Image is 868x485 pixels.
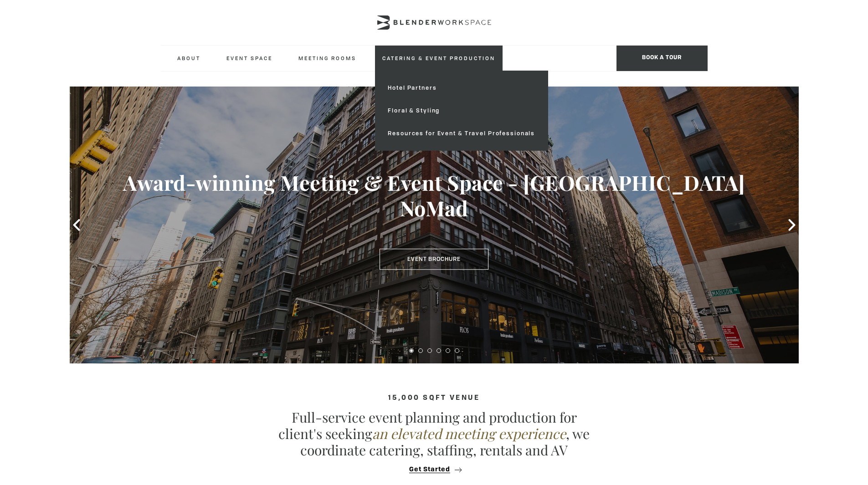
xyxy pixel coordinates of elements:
[616,46,708,71] span: Book a tour
[291,46,364,71] a: Meeting Rooms
[106,170,762,221] h3: Award-winning Meeting & Event Space - [GEOGRAPHIC_DATA] NoMad
[106,138,762,149] h2: Welcome
[380,122,542,145] a: Resources for Event & Travel Professionals
[275,409,594,458] p: Full-service event planning and production for client's seeking , we coordinate catering, staffin...
[380,99,542,122] a: Floral & Styling
[161,394,708,402] h4: 15,000 sqft venue
[375,46,503,71] a: Catering & Event Production
[380,77,542,99] a: Hotel Partners
[409,466,450,473] span: Get Started
[380,249,488,270] a: Event Brochure
[704,368,868,485] iframe: Chat Widget
[170,46,208,71] a: About
[219,46,280,71] a: Event Space
[372,424,566,443] em: an elevated meeting experience
[406,465,462,474] button: Get Started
